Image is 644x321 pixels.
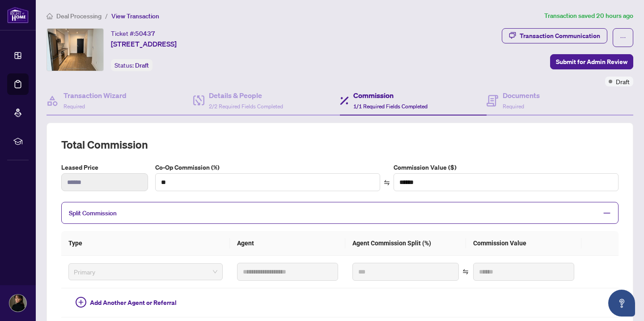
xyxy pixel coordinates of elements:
[466,231,581,256] th: Commission Value
[111,59,153,71] div: Status:
[384,180,390,186] span: swap
[503,103,524,110] span: Required
[544,11,633,21] article: Transaction saved 20 hours ago
[64,90,127,101] h4: Transaction Wizard
[111,12,159,20] span: View Transaction
[209,103,283,110] span: 2/2 Required Fields Completed
[550,54,633,69] button: Submit for Admin Review
[64,103,85,110] span: Required
[61,231,230,256] th: Type
[111,39,177,49] span: [STREET_ADDRESS]
[345,231,466,256] th: Agent Commission Split (%)
[69,209,117,217] span: Split Commission
[61,202,619,224] div: Split Commission
[7,7,29,23] img: logo
[462,269,469,275] span: swap
[135,30,155,38] span: 50437
[135,61,149,69] span: Draft
[616,77,630,86] span: Draft
[61,163,148,172] label: Leased Price
[76,297,86,308] span: plus-circle
[503,90,540,101] h4: Documents
[90,298,177,308] span: Add Another Agent or Referral
[353,103,428,110] span: 1/1 Required Fields Completed
[74,265,217,278] span: Primary
[61,137,619,152] h2: Total Commission
[47,29,103,71] img: IMG-W12356678_1.jpg
[209,90,283,101] h4: Details & People
[520,29,600,43] div: Transaction Communication
[394,163,619,172] label: Commission Value ($)
[620,34,626,41] span: ellipsis
[502,28,607,43] button: Transaction Communication
[68,295,184,310] button: Add Another Agent or Referral
[353,90,428,101] h4: Commission
[230,231,345,256] th: Agent
[603,209,611,217] span: minus
[56,12,102,20] span: Deal Processing
[47,13,53,19] span: home
[608,290,635,317] button: Open asap
[105,11,108,21] li: /
[9,295,26,312] img: Profile Icon
[111,28,155,39] div: Ticket #:
[556,55,627,69] span: Submit for Admin Review
[155,163,380,172] label: Co-Op Commission (%)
